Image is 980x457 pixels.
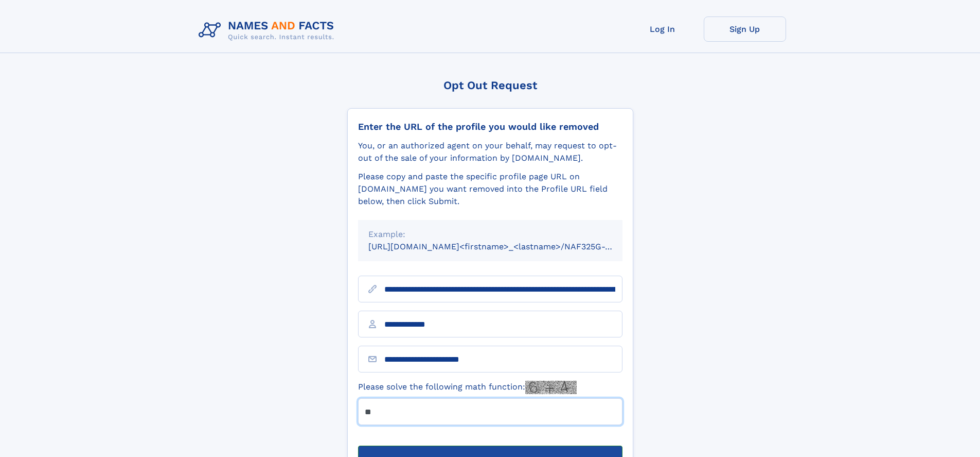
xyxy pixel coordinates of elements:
[358,381,577,394] label: Please solve the following math function:
[347,79,633,92] div: Opt Out Request
[358,140,622,164] div: You, or an authorized agent on your behalf, may request to opt-out of the sale of your informatio...
[194,16,343,44] img: Logo Names and Facts
[621,16,704,42] a: Log In
[358,171,622,208] div: Please copy and paste the specific profile page URL on [DOMAIN_NAME] you want removed into the Pr...
[704,16,786,42] a: Sign Up
[358,121,622,132] div: Enter the URL of the profile you would like removed
[368,242,642,251] small: [URL][DOMAIN_NAME]<firstname>_<lastname>/NAF325G-xxxxxxxx
[368,228,612,241] div: Example:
